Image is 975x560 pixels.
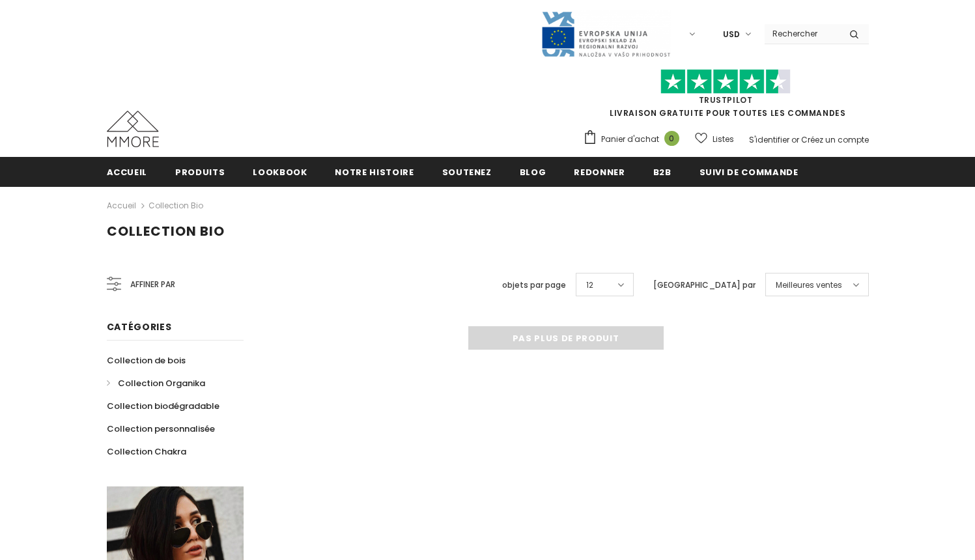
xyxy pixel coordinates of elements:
[107,111,159,147] img: Cas MMORE
[749,134,789,145] a: S'identifier
[583,75,869,119] span: LIVRAISON GRATUITE POUR TOUTES LES COMMANDES
[699,94,753,105] a: TrustPilot
[653,166,671,178] span: B2B
[586,279,593,292] span: 12
[107,440,186,463] a: Collection Chakra
[148,200,203,211] a: Collection Bio
[175,157,225,186] a: Produits
[699,157,798,186] a: Suivi de commande
[107,445,186,458] span: Collection Chakra
[175,166,225,178] span: Produits
[695,128,734,150] a: Listes
[253,157,307,186] a: Lookbook
[442,166,492,178] span: soutenez
[130,277,175,292] span: Affiner par
[713,133,734,146] span: Listes
[583,130,686,149] a: Panier d'achat 0
[107,423,215,435] span: Collection personnalisée
[107,417,215,440] a: Collection personnalisée
[699,166,798,178] span: Suivi de commande
[520,157,546,186] a: Blog
[107,400,219,412] span: Collection biodégradable
[765,24,840,43] input: Search Site
[107,157,148,186] a: Accueil
[574,166,625,178] span: Redonner
[107,354,186,367] span: Collection de bois
[660,69,791,94] img: Faites confiance aux étoiles pilotes
[664,131,679,146] span: 0
[107,395,219,417] a: Collection biodégradable
[335,157,414,186] a: Notre histoire
[502,279,566,292] label: objets par page
[442,157,492,186] a: soutenez
[107,372,205,395] a: Collection Organika
[107,166,148,178] span: Accueil
[791,134,799,145] span: or
[574,157,625,186] a: Redonner
[107,320,172,333] span: Catégories
[776,279,842,292] span: Meilleures ventes
[118,377,205,389] span: Collection Organika
[107,222,225,240] span: Collection Bio
[107,198,136,214] a: Accueil
[653,157,671,186] a: B2B
[541,28,671,39] a: Javni Razpis
[520,166,546,178] span: Blog
[653,279,756,292] label: [GEOGRAPHIC_DATA] par
[801,134,869,145] a: Créez un compte
[541,10,671,58] img: Javni Razpis
[723,28,740,41] span: USD
[253,166,307,178] span: Lookbook
[335,166,414,178] span: Notre histoire
[601,133,659,146] span: Panier d'achat
[107,349,186,372] a: Collection de bois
